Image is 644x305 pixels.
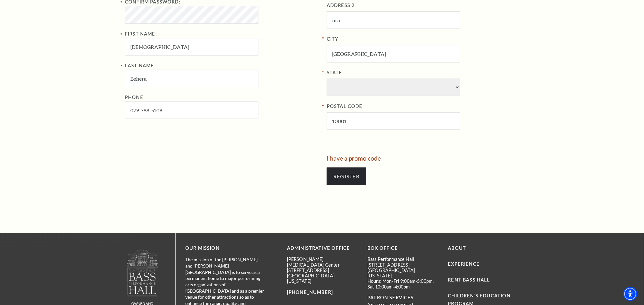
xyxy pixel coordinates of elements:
a: Rent Bass Hall [448,277,490,282]
label: ADDRESS 2 [327,2,519,10]
p: Administrative Office [287,244,358,252]
a: About [448,245,466,251]
p: [GEOGRAPHIC_DATA][US_STATE] [367,268,438,279]
label: Last Name: [125,63,156,68]
a: I have a promo code [327,155,381,162]
label: Phone [125,95,143,100]
label: City [327,35,519,43]
p: [PHONE_NUMBER] [287,288,358,296]
input: Submit button [327,168,366,185]
div: Accessibility Menu [623,287,637,301]
p: [STREET_ADDRESS] [367,262,438,268]
p: Hours: Mon-Fri 9:00am-5:00pm, Sat 10:00am-4:00pm [367,278,438,289]
p: [PERSON_NAME][MEDICAL_DATA] Center [287,256,358,268]
p: BOX OFFICE [367,244,438,252]
input: POSTAL CODE [327,112,460,130]
a: Experience [448,261,480,267]
p: OUR MISSION [185,244,265,252]
p: [STREET_ADDRESS] [287,268,358,273]
p: Bass Performance Hall [367,256,438,262]
input: ADDRESS 2 [327,11,460,29]
input: City [327,45,460,63]
label: State [327,69,519,77]
img: owned and operated by Performing Arts Fort Worth, A NOT-FOR-PROFIT 501(C)3 ORGANIZATION [126,250,159,296]
label: First Name: [125,31,157,36]
p: [GEOGRAPHIC_DATA][US_STATE] [287,273,358,284]
label: POSTAL CODE [327,103,519,110]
